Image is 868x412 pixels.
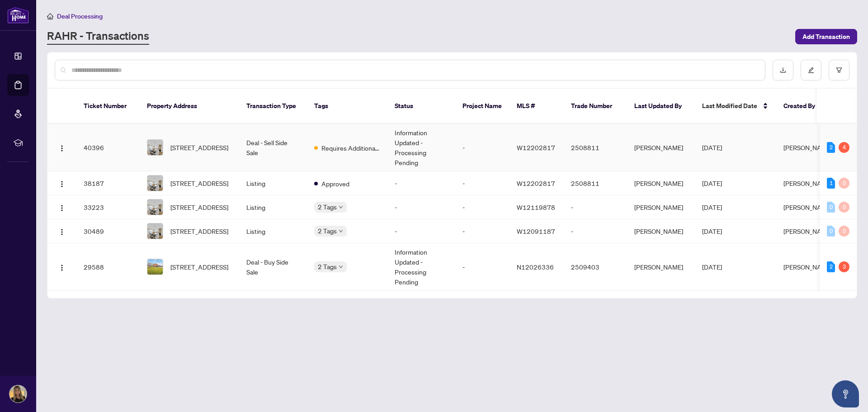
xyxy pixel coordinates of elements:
[827,142,835,153] div: 2
[147,175,163,191] img: thumbnail-img
[801,60,821,81] button: edit
[517,203,555,211] span: W12119878
[58,145,66,152] img: Logo
[339,205,343,209] span: down
[55,176,69,190] button: Logo
[239,195,307,219] td: Listing
[140,89,239,124] th: Property Address
[321,179,349,189] span: Approved
[387,89,455,124] th: Status
[387,171,455,195] td: -
[839,142,849,153] div: 4
[318,202,337,212] span: 2 Tags
[564,195,627,219] td: -
[170,226,228,236] span: [STREET_ADDRESS]
[702,203,722,211] span: [DATE]
[773,60,793,81] button: download
[627,124,695,171] td: [PERSON_NAME]
[783,143,832,152] span: [PERSON_NAME]
[627,171,695,195] td: [PERSON_NAME]
[76,89,140,124] th: Ticket Number
[783,179,832,187] span: [PERSON_NAME]
[517,143,555,152] span: W12202817
[387,219,455,243] td: -
[239,219,307,243] td: Listing
[57,12,103,20] span: Deal Processing
[827,178,835,189] div: 1
[836,67,842,73] span: filter
[387,124,455,171] td: Information Updated - Processing Pending
[147,199,163,215] img: thumbnail-img
[239,243,307,291] td: Deal - Buy Side Sale
[55,200,69,214] button: Logo
[695,89,776,124] th: Last Modified Date
[627,243,695,291] td: [PERSON_NAME]
[239,89,307,124] th: Transaction Type
[702,101,757,111] span: Last Modified Date
[808,67,814,73] span: edit
[47,28,149,45] a: RAHR - Transactions
[780,67,786,73] span: download
[795,29,857,44] button: Add Transaction
[318,261,337,272] span: 2 Tags
[702,227,722,235] span: [DATE]
[76,243,140,291] td: 29588
[627,89,695,124] th: Last Updated By
[339,229,343,233] span: down
[58,204,66,212] img: Logo
[627,195,695,219] td: [PERSON_NAME]
[76,124,140,171] td: 40396
[170,202,228,212] span: [STREET_ADDRESS]
[147,259,163,275] img: thumbnail-img
[827,226,835,237] div: 0
[702,179,722,187] span: [DATE]
[147,223,163,239] img: thumbnail-img
[76,171,140,195] td: 38187
[802,29,850,44] span: Add Transaction
[9,385,27,403] img: Profile Icon
[170,178,228,188] span: [STREET_ADDRESS]
[55,224,69,238] button: Logo
[170,262,228,272] span: [STREET_ADDRESS]
[239,124,307,171] td: Deal - Sell Side Sale
[55,140,69,155] button: Logo
[76,195,140,219] td: 33223
[58,228,66,236] img: Logo
[455,89,509,124] th: Project Name
[564,89,627,124] th: Trade Number
[387,243,455,291] td: Information Updated - Processing Pending
[455,219,509,243] td: -
[7,7,29,24] img: logo
[627,219,695,243] td: [PERSON_NAME]
[339,265,343,269] span: down
[827,261,835,272] div: 2
[455,124,509,171] td: -
[239,171,307,195] td: Listing
[455,243,509,291] td: -
[455,171,509,195] td: -
[47,13,53,19] span: home
[564,171,627,195] td: 2508811
[147,140,163,155] img: thumbnail-img
[839,202,849,213] div: 0
[827,202,835,213] div: 0
[321,143,380,153] span: Requires Additional Docs
[509,89,564,124] th: MLS #
[702,263,722,271] span: [DATE]
[783,263,832,271] span: [PERSON_NAME]
[564,243,627,291] td: 2509403
[76,219,140,243] td: 30489
[517,263,554,271] span: N12026336
[387,195,455,219] td: -
[564,219,627,243] td: -
[307,89,387,124] th: Tags
[839,261,849,272] div: 3
[170,142,228,152] span: [STREET_ADDRESS]
[702,143,722,152] span: [DATE]
[58,264,66,271] img: Logo
[783,227,832,235] span: [PERSON_NAME]
[776,89,830,124] th: Created By
[517,227,555,235] span: W12091187
[839,178,849,189] div: 0
[783,203,832,211] span: [PERSON_NAME]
